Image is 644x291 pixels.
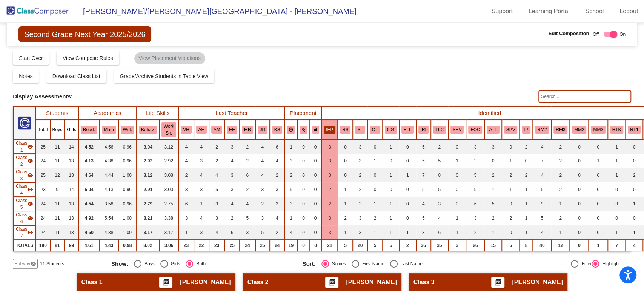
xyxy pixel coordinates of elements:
td: 3.00 [159,182,178,197]
th: 504 Plan [383,120,399,139]
td: 1 [520,197,533,211]
button: Start Over [13,51,49,65]
td: 0 [626,154,643,168]
td: 0 [338,168,353,182]
mat-chip: View Placement Violations [134,52,205,64]
td: 0 [484,154,501,168]
button: RTK [610,126,623,134]
td: 6 [178,197,194,211]
button: MB [242,126,253,134]
td: 25 [36,168,50,182]
td: Kim Gerecke - No Class Name [13,211,36,225]
td: 4 [416,197,431,211]
button: Print Students Details [491,277,504,288]
td: 3 [353,154,367,168]
button: Math [102,126,116,134]
td: 0 [589,182,607,197]
td: 2 [240,139,255,154]
td: 2 [466,154,484,168]
td: 0 [338,139,353,154]
th: Retained in 1st grade [626,120,643,139]
td: 3 [608,197,626,211]
td: 13 [65,154,78,168]
td: 4.64 [78,168,100,182]
button: Print Students Details [159,277,172,288]
td: 24 [36,154,50,168]
td: 3 [321,139,338,154]
a: Logout [613,5,644,17]
th: Keep with students [297,120,310,139]
td: 4 [194,139,209,154]
td: 3 [466,139,484,154]
span: [PERSON_NAME]/[PERSON_NAME][GEOGRAPHIC_DATA] - [PERSON_NAME] [75,5,357,17]
button: KS [272,126,283,134]
td: 2 [520,168,533,182]
button: IRI [418,126,429,134]
td: 4 [255,154,270,168]
span: Download Class List [52,73,100,79]
td: 2 [626,168,643,182]
td: 8 [431,168,448,182]
button: View Compose Rules [57,51,119,65]
button: Grade/Archive Students in Table View [114,69,215,83]
td: 11 [50,154,65,168]
th: Placement [284,107,321,120]
td: 2.92 [159,154,178,168]
td: 0 [589,139,607,154]
button: Notes [13,69,39,83]
mat-icon: picture_as_pdf [493,279,503,289]
td: 1 [367,154,383,168]
span: View Compose Rules [63,55,113,61]
td: 4.52 [78,139,100,154]
th: Involved Parent [520,120,533,139]
td: 0 [367,139,383,154]
th: English Language Learner [399,120,416,139]
td: 0 [570,168,589,182]
th: Boys [50,120,65,139]
button: MM3 [591,126,605,134]
td: 0 [367,168,383,182]
td: 0 [338,154,353,168]
button: VH [181,126,191,134]
td: 0 [383,182,399,197]
button: SL [355,126,365,134]
td: 3 [484,139,501,154]
td: 4 [240,197,255,211]
td: Elizabeth Larmee - No Class Name [13,197,36,211]
button: RT1 [628,126,641,134]
td: 5 [466,168,484,182]
td: 0 [626,182,643,197]
td: 5 [416,139,431,154]
td: 1 [626,197,643,211]
td: 0 [297,154,310,168]
td: 0 [589,168,607,182]
mat-icon: visibility [27,158,33,164]
td: 1 [589,154,607,168]
td: 1 [608,139,626,154]
td: 4 [255,168,270,182]
td: 0 [502,197,520,211]
td: 0 [589,197,607,211]
td: 2 [353,168,367,182]
td: 14 [65,182,78,197]
td: 1 [502,154,520,168]
span: Start Over [19,55,43,61]
td: 3 [194,182,209,197]
td: 4.56 [100,139,118,154]
span: Class 4 [16,183,27,196]
td: 11 [50,211,65,225]
button: RM3 [553,126,567,134]
td: 0 [367,182,383,197]
th: Math MTSS Tier 3 [589,120,607,139]
th: Andrea Hart [194,120,209,139]
td: 4.13 [100,182,118,197]
td: 5 [466,182,484,197]
td: 1 [608,168,626,182]
td: 4 [224,197,240,211]
button: TLC [433,126,446,134]
td: Veronica Kinsey - No Class Name [13,182,36,197]
td: 2 [321,197,338,211]
span: Grade/Archive Students in Table View [120,73,209,79]
td: 1 [383,168,399,182]
td: 3 [431,197,448,211]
